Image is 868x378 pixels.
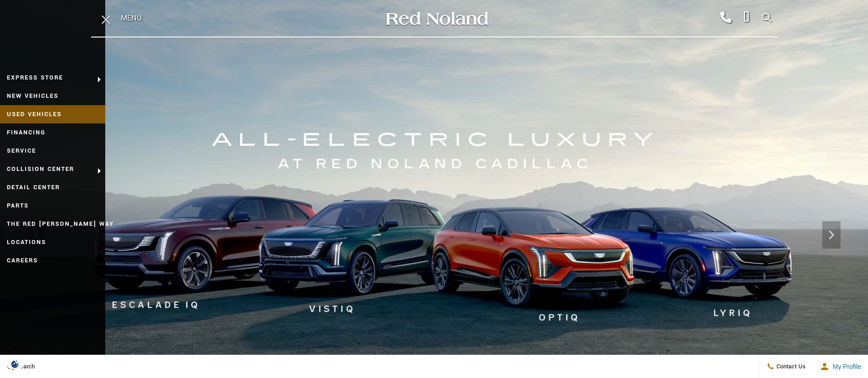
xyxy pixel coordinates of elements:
span: My Profile [829,363,861,370]
img: Red Noland Auto Group [384,11,489,27]
button: Open user profile menu [813,355,868,378]
section: Click to Open Cookie Consent Modal [5,359,26,369]
div: Next [822,221,841,249]
span: Contact Us [774,362,806,371]
img: Opt-Out Icon [5,359,26,369]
